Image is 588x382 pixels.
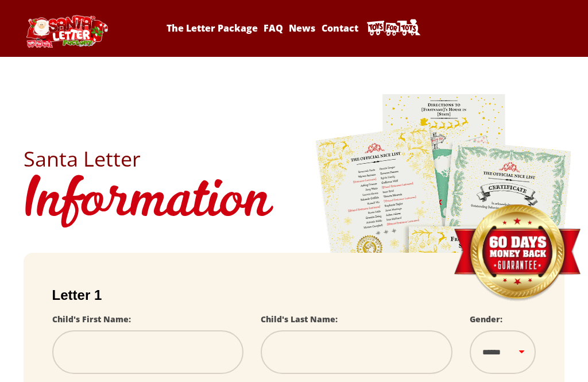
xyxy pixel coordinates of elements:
a: News [287,22,317,34]
label: Child's First Name: [52,314,131,325]
h1: Information [24,169,565,236]
h2: Letter 1 [52,287,536,303]
a: Contact [320,22,360,34]
h2: Santa Letter [24,149,565,169]
img: Santa Letter Logo [24,15,110,48]
label: Gender: [470,314,502,325]
img: Money Back Guarantee [452,204,582,302]
a: The Letter Package [165,22,260,34]
label: Child's Last Name: [261,314,338,325]
a: FAQ [262,22,285,34]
